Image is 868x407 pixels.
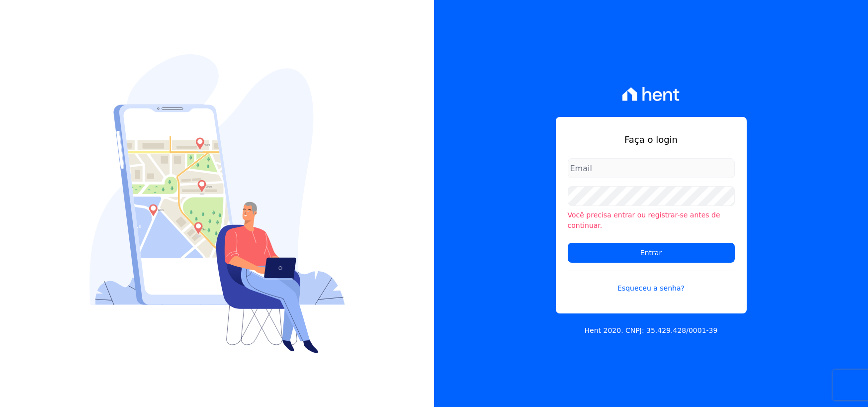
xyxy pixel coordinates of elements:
li: Você precisa entrar ou registrar-se antes de continuar. [568,210,735,231]
h1: Faça o login [568,133,735,146]
input: Email [568,158,735,178]
a: Esqueceu a senha? [568,271,735,294]
img: Login [89,54,345,353]
p: Hent 2020. CNPJ: 35.429.428/0001-39 [585,325,718,336]
input: Entrar [568,243,735,263]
